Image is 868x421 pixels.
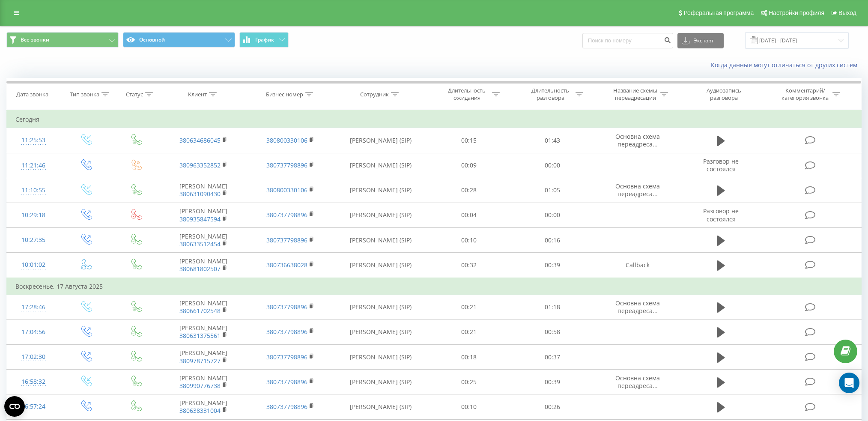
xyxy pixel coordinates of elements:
button: Все звонки [6,32,119,48]
span: График [255,37,274,43]
a: 380631090430 [179,190,221,198]
td: 01:43 [510,128,594,153]
td: [PERSON_NAME] (SIP) [334,394,427,419]
a: 380737798896 [266,303,307,311]
div: Бизнес номер [266,91,303,98]
span: Основна схема переадреса... [615,299,660,315]
td: [PERSON_NAME] (SIP) [334,370,427,394]
div: 17:28:46 [15,299,51,316]
input: Поиск по номеру [582,33,673,48]
a: 380661702548 [179,307,221,315]
a: 380633512454 [179,240,221,248]
td: [PERSON_NAME] (SIP) [334,228,427,253]
button: График [239,32,289,48]
td: 00:21 [427,295,511,319]
div: Тип звонка [70,91,99,98]
a: 380737798896 [266,211,307,219]
td: Callback [594,253,681,278]
a: 380800330106 [266,136,307,144]
span: Основна схема переадреса... [615,374,660,390]
div: 11:25:53 [15,132,51,149]
td: [PERSON_NAME] [160,394,247,419]
td: [PERSON_NAME] [160,228,247,253]
td: 00:58 [510,319,594,344]
td: 00:18 [427,345,511,370]
td: Сегодня [7,111,862,128]
td: Воскресенье, 17 Августа 2025 [7,278,862,295]
span: Выход [838,9,856,16]
div: 10:01:02 [15,257,51,273]
div: Название схемы переадресации [612,87,658,102]
a: 380978715727 [179,357,221,365]
td: [PERSON_NAME] [160,178,247,203]
div: Длительность ожидания [444,87,490,102]
td: 00:25 [427,370,511,394]
div: Клиент [188,91,207,98]
a: Когда данные могут отличаться от других систем [711,61,862,69]
td: 00:00 [510,153,594,178]
div: Сотрудник [360,91,389,98]
td: [PERSON_NAME] [160,203,247,227]
div: 10:29:18 [15,207,51,224]
div: 16:58:32 [15,373,51,390]
td: 00:21 [427,319,511,344]
span: Настройки профиля [769,9,824,16]
td: 00:39 [510,253,594,278]
button: Основной [123,32,235,48]
a: 380935847594 [179,215,221,223]
td: 00:28 [427,178,511,203]
span: Основна схема переадреса... [615,132,660,148]
a: 380990776738 [179,382,221,390]
td: [PERSON_NAME] (SIP) [334,153,427,178]
a: 380963352852 [179,161,221,169]
td: [PERSON_NAME] [160,295,247,319]
a: 380638331004 [179,406,221,415]
td: [PERSON_NAME] (SIP) [334,253,427,278]
a: 380737798896 [266,353,307,361]
div: Статус [126,91,143,98]
span: Разговор не состоялся [703,207,739,223]
a: 380631375561 [179,331,221,340]
td: [PERSON_NAME] [160,345,247,370]
div: 17:02:30 [15,349,51,365]
div: 10:27:35 [15,232,51,248]
span: Основна схема переадреса... [615,182,660,198]
td: 00:10 [427,394,511,419]
a: 380737798896 [266,236,307,244]
div: Комментарий/категория звонка [780,87,830,102]
button: Экспорт [677,33,724,48]
span: Реферальная программа [683,9,754,16]
a: 380681802507 [179,265,221,273]
td: 00:00 [510,203,594,227]
td: 00:09 [427,153,511,178]
div: Аудиозапись разговора [696,87,752,102]
td: 01:18 [510,295,594,319]
div: 11:10:55 [15,182,51,199]
div: Длительность разговора [528,87,573,102]
td: 00:04 [427,203,511,227]
td: [PERSON_NAME] [160,253,247,278]
td: 00:26 [510,394,594,419]
td: 00:10 [427,228,511,253]
a: 380737798896 [266,161,307,169]
div: 11:21:46 [15,157,51,174]
td: 00:15 [427,128,511,153]
a: 380736638028 [266,261,307,269]
td: [PERSON_NAME] (SIP) [334,295,427,319]
td: 00:32 [427,253,511,278]
td: 01:05 [510,178,594,203]
a: 380737798896 [266,328,307,336]
td: [PERSON_NAME] [160,370,247,394]
a: 380737798896 [266,403,307,411]
span: Разговор не состоялся [703,157,739,173]
div: Дата звонка [16,91,48,98]
td: [PERSON_NAME] (SIP) [334,345,427,370]
td: 00:37 [510,345,594,370]
div: 17:04:56 [15,324,51,340]
a: 380737798896 [266,378,307,386]
td: 00:16 [510,228,594,253]
td: [PERSON_NAME] [160,319,247,344]
a: 380800330106 [266,186,307,194]
td: [PERSON_NAME] (SIP) [334,319,427,344]
div: Open Intercom Messenger [839,373,859,393]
